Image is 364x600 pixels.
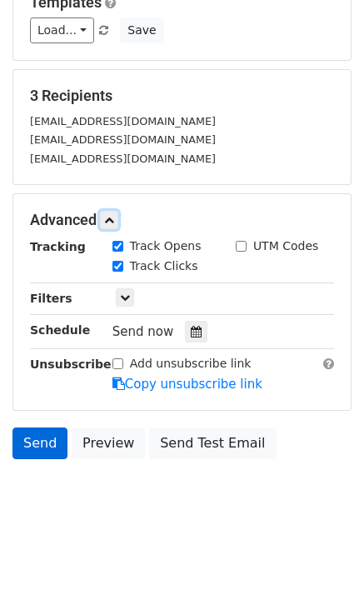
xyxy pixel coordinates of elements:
[30,152,216,165] small: [EMAIL_ADDRESS][DOMAIN_NAME]
[120,17,163,43] button: Save
[30,87,334,105] h5: 3 Recipients
[30,240,86,253] strong: Tracking
[30,133,216,146] small: [EMAIL_ADDRESS][DOMAIN_NAME]
[130,355,252,372] label: Add unsubscribe link
[149,427,276,459] a: Send Test Email
[30,211,334,229] h5: Advanced
[30,17,94,43] a: Load...
[72,427,145,459] a: Preview
[30,292,72,305] strong: Filters
[130,257,198,275] label: Track Clicks
[30,357,112,371] strong: Unsubscribe
[253,237,318,255] label: UTM Codes
[30,115,216,127] small: [EMAIL_ADDRESS][DOMAIN_NAME]
[112,377,262,392] a: Copy unsubscribe link
[30,323,90,337] strong: Schedule
[130,237,202,255] label: Track Opens
[12,427,67,459] a: Send
[112,324,174,339] span: Send now
[281,520,364,600] iframe: Chat Widget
